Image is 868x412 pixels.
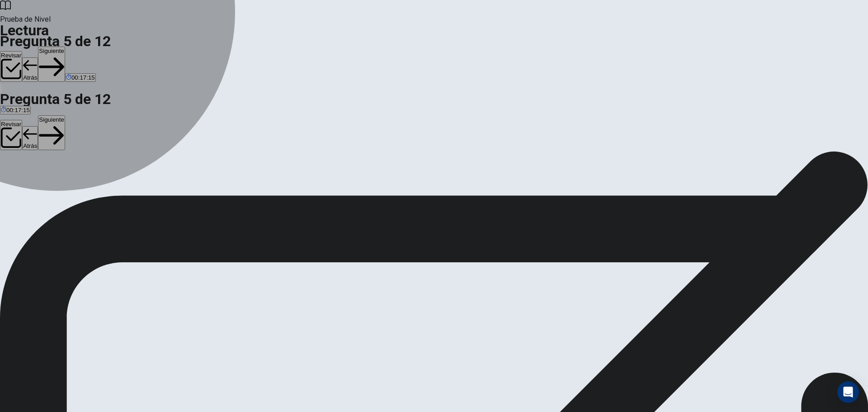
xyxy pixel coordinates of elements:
[22,126,38,150] button: Atrás
[71,74,95,81] span: 00:17:15
[837,381,859,403] div: Open Intercom Messenger
[38,47,65,82] button: Siguiente
[22,57,38,81] button: Atrás
[65,73,96,82] button: 00:17:15
[38,115,65,151] button: Siguiente
[6,107,30,114] span: 00:17:15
